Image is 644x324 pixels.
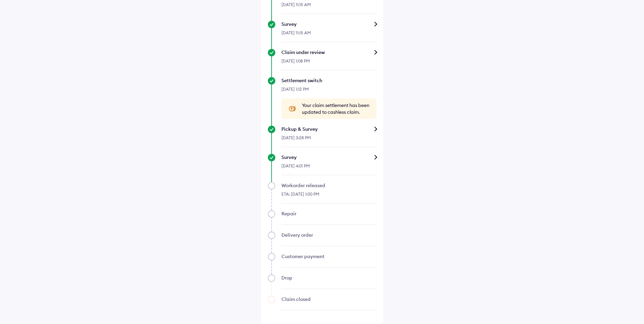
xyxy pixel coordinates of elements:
[281,154,376,161] div: Survey
[281,189,376,203] div: ETA: [DATE] 1:00 PM
[281,21,376,28] div: Survey
[281,274,376,281] div: Drop
[281,56,376,70] div: [DATE] 1:08 PM
[281,253,376,260] div: Customer payment
[281,232,376,238] div: Delivery order
[281,210,376,217] div: Repair
[302,102,370,115] span: Your claim settlement has been updated to cashless claim.
[281,77,376,84] div: Settlement switch
[281,28,376,42] div: [DATE] 11:15 AM
[281,182,376,189] div: Workorder released
[281,132,376,147] div: [DATE] 3:28 PM
[281,126,376,132] div: Pickup & Survey
[281,296,376,303] div: Claim closed
[281,49,376,56] div: Claim under review
[281,161,376,175] div: [DATE] 4:01 PM
[281,84,376,98] div: [DATE] 1:12 PM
